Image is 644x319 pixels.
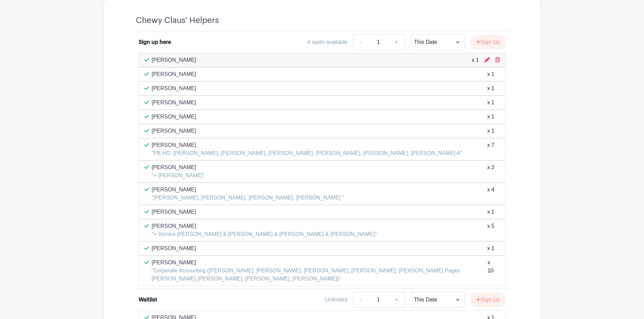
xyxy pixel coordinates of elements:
[325,296,348,304] div: Unlimited
[152,259,488,267] p: [PERSON_NAME]
[487,70,494,78] div: x 1
[152,194,344,202] p: "[PERSON_NAME], [PERSON_NAME], [PERSON_NAME], [PERSON_NAME] "
[152,141,462,149] p: [PERSON_NAME]
[152,186,344,194] p: [PERSON_NAME]
[487,186,494,202] div: x 4
[139,38,171,46] div: Sign up here
[487,84,494,92] div: x 1
[487,127,494,135] div: x 1
[487,208,494,216] div: x 1
[353,34,368,50] a: -
[152,267,488,283] p: "Corporate Accounting ([PERSON_NAME], [PERSON_NAME], [PERSON_NAME], [PERSON_NAME], [PERSON_NAME] ...
[139,296,157,304] div: Waitlist
[152,149,462,157] p: "PB HG: [PERSON_NAME], [PERSON_NAME], [PERSON_NAME], [PERSON_NAME], [PERSON_NAME], [PERSON_NAME] A"
[307,38,348,46] div: 4 spots available
[487,141,494,157] div: x 7
[152,84,196,92] p: [PERSON_NAME]
[152,127,196,135] p: [PERSON_NAME]
[388,292,405,308] a: +
[152,56,196,64] p: [PERSON_NAME]
[487,244,494,252] div: x 1
[152,70,196,78] p: [PERSON_NAME]
[152,171,205,180] p: "+ [PERSON_NAME]"
[472,56,479,64] div: x 1
[487,113,494,121] div: x 1
[353,292,368,308] a: -
[152,230,377,238] p: "+ Viznica [PERSON_NAME] & [PERSON_NAME] & [PERSON_NAME] & [PERSON_NAME]"
[152,222,377,230] p: [PERSON_NAME]
[487,222,494,238] div: x 5
[487,99,494,107] div: x 1
[136,16,219,25] h4: Chewy Claus' Helpers
[470,35,506,49] button: Sign Up
[388,34,405,50] a: +
[152,244,196,252] p: [PERSON_NAME]
[152,163,205,171] p: [PERSON_NAME]
[152,99,196,107] p: [PERSON_NAME]
[487,163,494,180] div: x 2
[152,208,196,216] p: [PERSON_NAME]
[487,259,494,283] div: x 10
[152,113,196,121] p: [PERSON_NAME]
[470,293,506,307] button: Sign Up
